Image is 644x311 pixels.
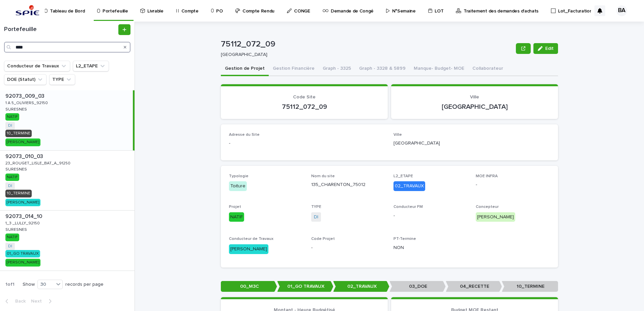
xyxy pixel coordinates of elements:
span: Edit [545,46,554,51]
p: 75112_072_09 [221,39,513,49]
a: DI [8,184,12,188]
div: [PERSON_NAME] [5,138,40,146]
p: 00_M3C [221,281,277,292]
span: PT-Termine [393,237,416,241]
p: - [229,140,385,147]
span: Code Site [293,95,316,99]
p: SURESNES [5,226,28,232]
span: Ville [470,95,479,99]
img: svstPd6MQfCT1uX1QGkG [13,4,41,18]
div: BA [616,5,627,16]
div: 01_GO TRAVAUX [5,250,40,257]
p: [GEOGRAPHIC_DATA] [221,52,510,58]
div: 10_TERMINE [5,130,32,137]
span: Conducteur FM [393,205,423,209]
span: Conducteur de Travaux [229,237,273,241]
a: DI [8,123,12,128]
p: 75112_072_09 [229,103,380,111]
div: 10_TERMINE [5,190,32,197]
button: Edit [533,43,558,54]
a: DI [314,214,318,221]
span: MOE INFRA [476,174,498,178]
span: TYPE [311,205,321,209]
button: Next [28,298,57,304]
p: 135_CHARENTON_75012 [311,181,385,188]
span: Nom du site [311,174,335,178]
p: 1_3 _LULLY_92150 [5,220,41,226]
button: DOE (Statut) [4,74,47,85]
button: TYPE [49,74,75,85]
p: 03_DOE [389,281,446,292]
p: SURESNES [5,106,28,112]
div: Toiture [229,181,247,191]
a: DI [8,244,12,249]
p: SURESNES [5,166,28,172]
div: [PERSON_NAME] [5,259,40,266]
p: 92073_010_03 [5,152,45,160]
div: NATIF [229,212,244,222]
span: Code Projet [311,237,335,241]
div: [PERSON_NAME] [476,212,515,222]
p: 04_RECETTE [446,281,502,292]
div: [PERSON_NAME] [5,199,40,206]
p: [GEOGRAPHIC_DATA] [393,140,550,147]
p: 92073_009_03 [5,92,46,99]
button: L2_ETAPE [73,61,109,71]
span: Back [11,299,26,304]
button: Gestion de Projet [221,62,269,76]
span: Concepteur [476,205,499,209]
p: [GEOGRAPHIC_DATA] [399,103,550,111]
div: 02_TRAVAUX [393,181,425,191]
p: 02_TRAVAUX [333,281,389,292]
p: Show [23,282,35,287]
p: - [476,181,550,188]
span: Projet [229,205,241,209]
button: Graph - 3328 & 5899 [355,62,410,76]
span: Ville [393,133,402,137]
p: - [311,244,385,251]
p: records per page [65,282,104,287]
span: Typologie [229,174,248,178]
input: Search [4,42,130,53]
button: Gestion Financière [269,62,319,76]
p: NON [393,244,468,251]
div: [PERSON_NAME] [229,244,268,254]
div: 30 [38,281,54,288]
button: Graph - 3325 [319,62,355,76]
p: - [393,212,468,219]
p: 10_TERMINE [502,281,558,292]
button: Conducteur de Travaux [4,61,70,71]
p: 92073_014_10 [5,212,43,220]
button: Manque- Budget- MOE [410,62,468,76]
span: Next [31,299,46,304]
h1: Portefeuille [4,26,117,33]
div: NATIF [5,174,19,181]
p: 23_ROUGET_LISLE_BAT_A_91250 [5,160,72,166]
span: Adresse du Site [229,133,260,137]
p: 1 A 5_OLIVIERS_92150 [5,99,49,105]
p: 01_GO TRAVAUX [277,281,333,292]
div: NATIF [5,234,19,241]
span: L2_ETAPE [393,174,413,178]
button: Collaborateur [468,62,507,76]
div: NATIF [5,113,19,121]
